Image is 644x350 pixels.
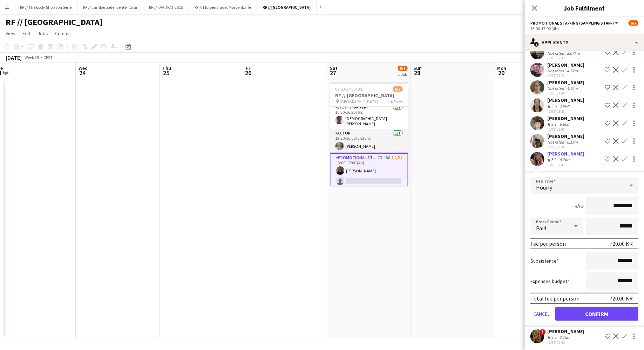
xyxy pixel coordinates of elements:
[330,92,408,99] h3: RF // [GEOGRAPHIC_DATA]
[496,69,507,77] span: 29
[547,340,584,345] div: [DATE] 00:52
[143,0,189,14] button: RF // KVADRAT 2025
[547,145,584,149] div: [DATE] 22:34
[22,30,30,37] span: Edit
[530,307,553,321] button: Cancel
[530,240,566,247] div: Fee per person
[38,30,48,37] span: Jobs
[189,0,257,14] button: RF // Morgenbladet Morgenkaffe
[530,20,619,26] button: Promotional Staffing (Sampling Staff)
[52,29,74,38] a: Comms
[565,139,579,145] div: 6.1km
[35,29,51,38] a: Jobs
[629,20,638,26] span: 6/7
[610,240,633,247] div: 720.00 KR
[246,65,252,71] span: Fri
[558,121,572,127] div: 6.6km
[77,0,143,14] button: RF // Lambertseter Senter 15 år
[547,56,584,60] div: [DATE] 22:30
[257,0,317,14] button: RF // [GEOGRAPHIC_DATA]
[530,278,569,284] label: Expenses budget
[245,69,252,77] span: 26
[20,29,33,38] a: Edit
[565,86,579,91] div: 4.7km
[23,55,41,60] span: Week 39
[547,91,584,95] div: [DATE] 11:44
[525,4,644,13] h3: Job Fulfilment
[575,203,583,209] div: 4h x
[330,82,408,186] app-job-card: 09:00-17:00 (8h)6/7RF // [GEOGRAPHIC_DATA] [GEOGRAPHIC_DATA]4 Roles[PERSON_NAME][PERSON_NAME]Even...
[398,66,408,71] span: 6/7
[555,307,638,321] button: Confirm
[558,103,572,109] div: 3.9km
[530,26,638,31] div: 13:00-17:00 (4h)
[547,51,565,56] div: Not rated
[330,153,408,189] app-card-role: Promotional Staffing (Sampling Staff)7I13A1/213:00-17:00 (4h)[PERSON_NAME]
[329,69,338,77] span: 27
[330,129,408,153] app-card-role: Actor1/112:30-16:00 (3h30m)[PERSON_NAME]
[547,97,584,103] div: [PERSON_NAME]
[551,121,557,127] span: 2.7
[551,335,557,340] span: 3.3
[497,65,507,71] span: Mon
[414,65,422,71] span: Sun
[330,65,338,71] span: Sat
[558,335,572,341] div: 3.7km
[6,30,15,37] span: View
[330,103,408,129] app-card-role: Events (Driver)1/110:30-16:30 (6h)[DEMOGRAPHIC_DATA][PERSON_NAME]
[565,68,579,73] div: 4.7km
[547,62,584,68] div: [PERSON_NAME]
[340,99,379,104] span: [GEOGRAPHIC_DATA]
[6,54,22,61] div: [DATE]
[14,0,77,14] button: RF // The Body Shop Spa Serie
[536,225,546,232] span: Paid
[551,157,557,162] span: 3.1
[161,69,171,77] span: 25
[547,151,584,157] div: [PERSON_NAME]
[547,73,584,78] div: [DATE] 21:51
[525,34,644,51] div: Applicants
[6,17,103,27] h1: RF // [GEOGRAPHIC_DATA]
[547,115,584,121] div: [PERSON_NAME]
[547,79,584,86] div: [PERSON_NAME]
[547,86,565,91] div: Not rated
[540,329,546,335] span: !
[393,86,403,92] span: 6/7
[43,55,53,60] div: CEST
[77,69,88,77] span: 24
[558,157,572,163] div: 8.7km
[162,65,171,71] span: Thu
[547,127,584,132] div: [DATE] 13:40
[547,68,565,73] div: Not rated
[335,86,364,92] span: 09:00-17:00 (8h)
[547,328,584,335] div: [PERSON_NAME]
[79,65,88,71] span: Wed
[565,51,581,56] div: 22.7km
[398,72,407,77] div: 1 Job
[547,163,584,167] div: [DATE] 22:43
[3,29,18,38] a: View
[610,295,633,302] div: 720.00 KR
[530,295,579,302] div: Total fee per person
[547,109,584,114] div: [DATE] 15:56
[547,139,565,145] div: Not rated
[413,69,422,77] span: 28
[530,20,614,26] span: Promotional Staffing (Sampling Staff)
[536,184,552,191] span: Hourly
[391,99,403,104] span: 4 Roles
[547,133,584,139] div: [PERSON_NAME]
[55,30,71,37] span: Comms
[551,103,557,108] span: 3.6
[530,258,559,264] label: Subsistence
